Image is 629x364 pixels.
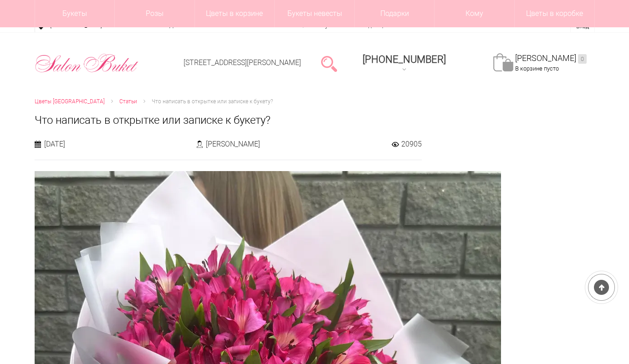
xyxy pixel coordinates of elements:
[119,97,137,106] a: Статьи
[184,58,301,67] a: [STREET_ADDRESS][PERSON_NAME]
[515,53,587,64] a: [PERSON_NAME]
[35,97,105,106] a: Цветы [GEOGRAPHIC_DATA]
[119,98,137,105] span: Статьи
[206,139,260,149] span: [PERSON_NAME]
[35,112,595,128] h1: Что написать в открытке или записке к букету?
[152,98,273,105] span: Что написать в открытке или записке к букету?
[401,139,422,149] span: 20905
[515,65,559,72] span: В корзине пусто
[363,54,446,65] div: [PHONE_NUMBER]
[44,139,65,149] span: [DATE]
[357,51,451,76] a: [PHONE_NUMBER]
[35,51,139,75] img: Цветы Нижний Новгород
[578,54,587,64] ins: 0
[35,98,105,105] span: Цветы [GEOGRAPHIC_DATA]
